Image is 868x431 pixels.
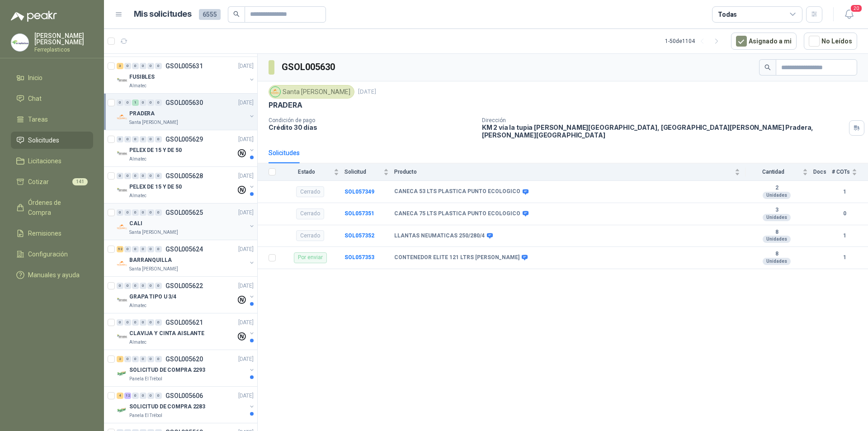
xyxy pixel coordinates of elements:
div: 0 [124,246,131,252]
th: Cantidad [745,163,813,181]
p: [DATE] [238,355,254,364]
span: 141 [72,178,88,185]
p: Panela El Trébol [129,412,162,419]
div: 0 [147,63,154,69]
div: 0 [147,99,154,106]
p: GSOL005630 [165,99,203,106]
div: Unidades [763,258,791,265]
button: No Leídos [804,33,857,50]
button: 20 [841,6,857,23]
span: Inicio [28,73,42,83]
span: Configuración [28,249,68,259]
span: Manuales y ayuda [28,270,80,280]
div: 0 [124,99,131,106]
p: Crédito 30 días [269,123,475,131]
span: Solicitud [344,169,382,175]
a: Tareas [11,111,93,128]
p: GSOL005606 [165,393,203,399]
b: CANECA 53 LTS PLASTICA PUNTO ECOLOGICO [394,188,520,195]
span: Solicitudes [28,135,59,145]
div: 0 [140,246,146,252]
b: 1 [832,188,857,196]
img: Company Logo [117,258,127,269]
p: [DATE] [238,392,254,400]
a: SOL057352 [344,232,374,239]
a: 0 0 0 0 0 0 GSOL005622[DATE] Company LogoGRAPA TIPO U 3/4Almatec [117,280,255,309]
p: [DATE] [238,99,254,107]
a: 0 0 1 0 0 0 GSOL005630[DATE] Company LogoPRADERASanta [PERSON_NAME] [117,97,255,126]
b: 2 [745,185,808,192]
a: Órdenes de Compra [11,194,93,221]
div: 0 [132,136,139,142]
div: 0 [155,209,162,216]
div: 0 [140,283,146,289]
p: GSOL005628 [165,173,203,179]
span: 20 [850,4,863,13]
div: 0 [132,393,139,399]
p: [DATE] [238,318,254,327]
p: FUSIBLES [129,73,155,81]
th: # COTs [832,163,868,181]
div: 0 [147,173,154,179]
p: PELEX DE 15 Y DE 50 [129,146,182,155]
div: 0 [147,319,154,326]
div: 0 [147,136,154,142]
p: Dirección [482,117,845,123]
span: Licitaciones [28,156,61,166]
p: Santa [PERSON_NAME] [129,265,178,273]
div: 4 [117,393,123,399]
div: 0 [155,136,162,142]
p: GRAPA TIPO U 3/4 [129,293,176,301]
div: 0 [155,393,162,399]
button: Asignado a mi [731,33,797,50]
a: 4 12 0 0 0 0 GSOL005606[DATE] Company LogoSOLICITUD DE COMPRA 2283Panela El Trébol [117,390,255,419]
div: 12 [124,393,131,399]
img: Company Logo [117,368,127,379]
b: 3 [745,207,808,214]
div: 0 [155,173,162,179]
a: Chat [11,90,93,107]
div: Unidades [763,192,791,199]
span: Tareas [28,114,48,124]
span: Órdenes de Compra [28,198,85,218]
div: 0 [132,246,139,252]
div: Todas [718,9,737,19]
p: GSOL005631 [165,63,203,69]
div: 52 [117,246,123,252]
span: Chat [28,94,42,104]
div: 0 [147,209,154,216]
div: 0 [124,283,131,289]
span: Remisiones [28,228,61,238]
p: GSOL005622 [165,283,203,289]
img: Company Logo [117,112,127,123]
img: Logo peakr [11,11,57,22]
div: 0 [155,63,162,69]
h1: Mis solicitudes [134,8,192,21]
a: Inicio [11,69,93,86]
th: Docs [813,163,832,181]
div: 0 [124,173,131,179]
span: # COTs [832,169,850,175]
b: CANECA 75 LTS PLASTICA PUNTO ECOLOGICO [394,210,520,218]
div: Unidades [763,236,791,243]
a: Manuales y ayuda [11,266,93,284]
th: Solicitud [344,163,394,181]
div: 1 - 50 de 1104 [665,34,724,48]
p: SOLICITUD DE COMPRA 2293 [129,366,205,374]
a: Solicitudes [11,132,93,149]
img: Company Logo [117,222,127,232]
p: [PERSON_NAME] [PERSON_NAME] [34,33,93,45]
b: LLANTAS NEUMATICAS 250/280/4 [394,232,485,240]
div: 0 [140,319,146,326]
div: 0 [124,319,131,326]
a: SOL057353 [344,254,374,260]
img: Company Logo [117,405,127,416]
b: 8 [745,251,808,258]
b: 1 [832,232,857,240]
img: Company Logo [117,185,127,196]
div: 0 [132,319,139,326]
div: Cerrado [296,208,324,219]
p: [DATE] [238,172,254,180]
div: 2 [117,356,123,362]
